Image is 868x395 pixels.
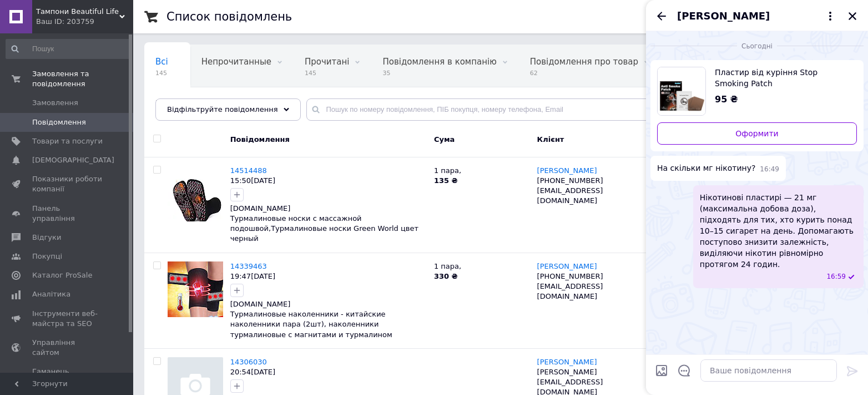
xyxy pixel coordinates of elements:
[166,10,292,23] h1: Список повідомлень
[155,99,253,109] span: Заявка на розрахунок
[846,9,859,23] button: Закрити
[32,338,103,358] span: Управління сайтом
[32,117,86,127] span: Повідомлення
[434,261,526,271] p: 1 пара ,
[230,176,426,186] div: 15:50[DATE]
[32,204,103,224] span: Панель управління
[32,155,114,165] span: [DEMOGRAPHIC_DATA]
[537,166,597,175] span: [PERSON_NAME]
[305,69,350,77] span: 145
[32,233,61,243] span: Відгуки
[32,69,133,89] span: Замовлення та повідомлення
[32,98,78,108] span: Замовлення
[529,126,659,157] div: Клієнт
[537,358,597,366] span: [PERSON_NAME]
[537,358,597,367] a: [PERSON_NAME]
[305,57,350,67] span: Прочитані
[167,105,278,113] span: Відфільтруйте повідомлення
[32,251,62,261] span: Покупці
[826,272,846,282] span: 16:59 12.08.2025
[168,166,223,221] img: Повідомлення 14514488
[537,186,603,205] span: [EMAIL_ADDRESS][DOMAIN_NAME]
[657,67,857,116] a: Переглянути товар
[655,9,668,23] button: Назад
[537,176,603,185] span: [PHONE_NUMBER]
[306,98,846,121] input: Пошук по номеру повідомлення, ПІБ покупця, номеру телефона, Email
[36,17,133,27] div: Ваш ID: 203759
[155,57,168,67] span: Всі
[434,272,458,280] b: 330 ₴
[155,69,168,77] span: 145
[230,299,426,309] div: [DOMAIN_NAME]
[434,166,526,176] p: 1 пара ,
[715,67,848,89] span: Пластир від куріння Stop Smoking Patch
[537,262,597,271] a: [PERSON_NAME]
[32,136,103,146] span: Товари та послуги
[230,214,418,243] a: Турмалиновые носки с массажной подошвой,Турмалиновые носки Green World цвет черный
[382,57,496,67] span: Повідомлення в компанію
[650,40,864,51] div: 12.08.2025
[537,282,603,300] span: [EMAIL_ADDRESS][DOMAIN_NAME]
[537,166,597,175] a: [PERSON_NAME]
[677,9,770,23] span: [PERSON_NAME]
[737,42,777,51] span: Сьогодні
[700,192,857,270] span: Нікотинові пластирі — 21 мг (максимальна добова доза), підходять для тих, хто курить понад 10–15 ...
[434,176,458,185] b: 135 ₴
[677,9,837,23] button: [PERSON_NAME]
[168,261,223,317] img: Повідомлення 14339463
[230,204,426,214] div: [DOMAIN_NAME]
[230,367,426,377] div: 20:54[DATE]
[36,7,119,17] span: Тампони Beautiful Life
[382,69,496,77] span: 35
[677,363,692,378] button: Відкрити шаблони відповідей
[230,358,267,366] a: 14306030
[230,262,267,270] a: 14339463
[230,310,392,339] a: Турмалиновые наколенники - китайские наколенники пара (2шт), наколенники турмалиновые с магнитами...
[658,67,705,115] img: 6248433035_w640_h640_plastyr-ot-kureniya.jpg
[32,367,103,387] span: Гаманець компанії
[201,57,271,67] span: Непрочитанные
[32,309,103,329] span: Інструменти веб-майстра та SEO
[431,126,529,157] div: Cума
[715,94,738,105] span: 95 ₴
[6,39,131,59] input: Пошук
[32,270,92,280] span: Каталог ProSale
[230,271,426,282] div: 19:47[DATE]
[32,174,103,194] span: Показники роботи компанії
[32,289,70,299] span: Аналітика
[530,57,638,67] span: Повідомлення про товар
[760,165,779,174] span: 16:49 12.08.2025
[225,126,431,157] div: Повідомлення
[657,122,857,145] a: Оформити
[230,214,418,243] span: Турмалиновые носки с массажной подошвой,Турмалиновые носки Green World цвет черный
[530,69,638,77] span: 62
[657,162,755,174] span: На скільки мг нікотину?
[537,272,603,280] span: [PHONE_NUMBER]
[230,166,267,175] a: 14514488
